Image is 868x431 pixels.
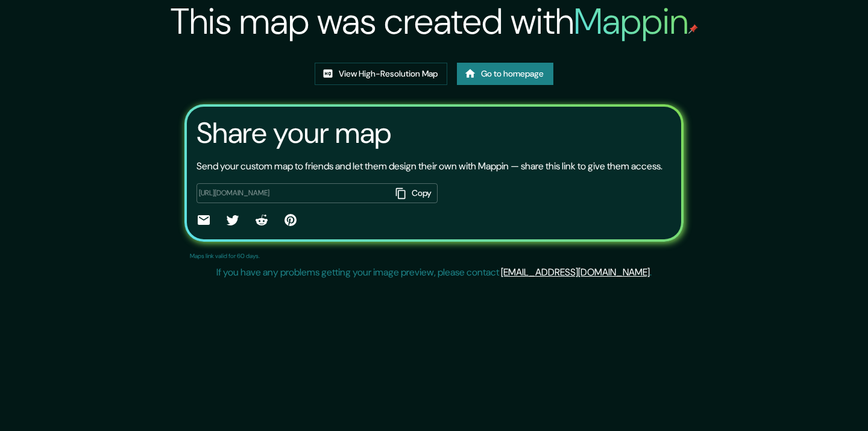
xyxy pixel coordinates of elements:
[391,183,438,203] button: Copy
[197,159,662,174] p: Send your custom map to friends and let them design their own with Mappin — share this link to gi...
[501,266,650,278] a: [EMAIL_ADDRESS][DOMAIN_NAME]
[197,116,391,150] h3: Share your map
[688,24,698,34] img: mappin-pin
[216,265,652,280] p: If you have any problems getting your image preview, please contact .
[315,63,447,85] a: View High-Resolution Map
[457,63,553,85] a: Go to homepage
[190,251,260,260] p: Maps link valid for 60 days.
